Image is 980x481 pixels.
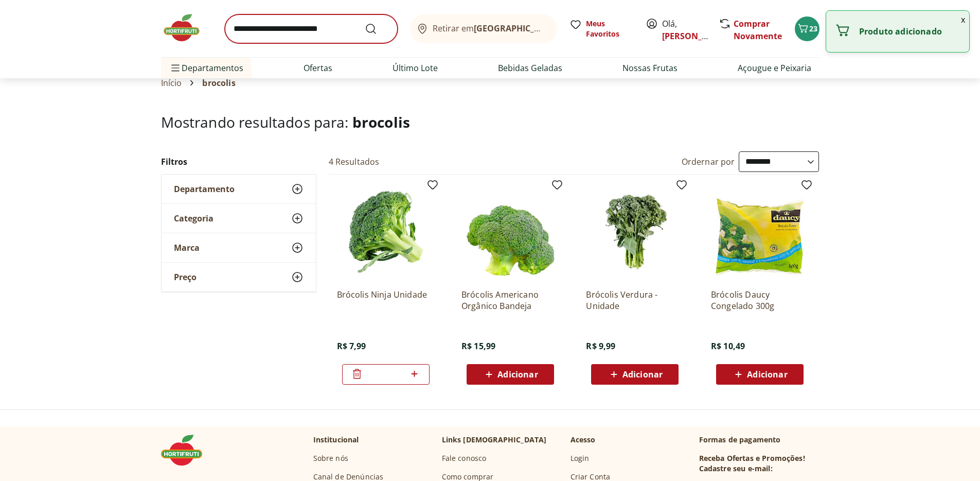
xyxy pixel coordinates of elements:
button: Adicionar [467,364,554,385]
button: Adicionar [591,364,679,385]
button: Carrinho [795,16,819,41]
a: Sobre nós [313,453,348,463]
span: Adicionar [497,370,538,379]
a: Meus Favoritos [569,19,633,39]
img: Brócolis Ninja Unidade [337,183,435,281]
a: Açougue e Peixaria [738,62,811,74]
label: Ordernar por [682,156,735,167]
button: Menu [169,56,182,80]
button: Submit Search [365,23,389,35]
p: Institucional [313,435,359,445]
a: Ofertas [304,62,332,74]
button: Categoria [162,204,316,233]
input: search [225,14,398,43]
span: Departamentos [169,56,243,80]
a: Último Lote [393,62,438,74]
span: brocolis [202,78,235,88]
span: brocolis [352,112,410,132]
p: Links [DEMOGRAPHIC_DATA] [442,435,547,445]
button: Fechar notificação [957,11,969,28]
a: Nossas Frutas [622,62,678,74]
span: 23 [809,24,817,33]
img: Hortifruti [161,12,212,43]
a: Bebidas Geladas [498,62,562,74]
span: Departamento [174,184,235,194]
button: Preço [162,263,316,291]
a: Início [161,78,182,88]
a: Brócolis Ninja Unidade [337,289,435,312]
a: Brócolis Americano Orgânico Bandeja [461,289,559,312]
span: Adicionar [747,370,787,379]
span: R$ 15,99 [461,340,495,352]
img: Brócolis Americano Orgânico Bandeja [461,183,559,281]
span: R$ 7,99 [337,340,366,352]
a: Brócolis Daucy Congelado 300g [711,289,809,312]
h1: Mostrando resultados para: [161,114,819,130]
span: Retirar em [433,24,546,33]
h2: Filtros [161,151,316,172]
span: Olá, [662,18,708,42]
img: Brócolis Verdura - Unidade [586,183,684,281]
span: Categoria [174,213,213,224]
button: Departamento [162,175,316,203]
p: Formas de pagamento [699,435,819,445]
img: Hortifruti [161,435,212,466]
h3: Receba Ofertas e Promoções! [699,453,805,463]
span: Adicionar [622,370,663,379]
h3: Cadastre seu e-mail: [699,463,773,474]
p: Acesso [571,435,596,445]
a: Comprar Novamente [734,18,782,42]
button: Marca [162,233,316,262]
a: Brócolis Verdura - Unidade [586,289,684,312]
button: Retirar em[GEOGRAPHIC_DATA]/[GEOGRAPHIC_DATA] [410,14,557,43]
span: Preço [174,272,197,282]
a: [PERSON_NAME] [662,30,729,42]
img: Brócolis Daucy Congelado 300g [711,183,809,281]
button: Adicionar [716,364,804,385]
span: Marca [174,243,200,253]
a: Login [571,453,590,463]
h2: 4 Resultados [329,156,380,167]
span: Meus Favoritos [586,19,633,39]
p: Produto adicionado [859,26,961,37]
b: [GEOGRAPHIC_DATA]/[GEOGRAPHIC_DATA] [474,23,647,34]
span: R$ 9,99 [586,340,615,352]
a: Fale conosco [442,453,487,463]
span: R$ 10,49 [711,340,745,352]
